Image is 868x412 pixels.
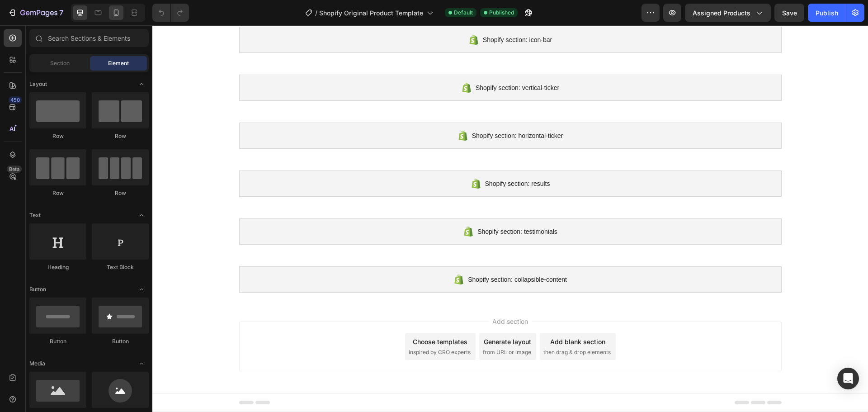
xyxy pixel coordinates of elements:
[92,263,149,271] div: Text Block
[837,368,859,389] div: Open Intercom Messenger
[29,263,86,271] div: Heading
[489,9,514,17] span: Published
[256,323,318,331] span: inspired by CRO experts
[29,132,86,140] div: Row
[331,312,379,321] div: Generate layout
[315,8,317,18] span: /
[29,360,45,368] span: Media
[685,4,771,22] button: Assigned Products
[4,4,67,22] button: 7
[316,249,415,260] span: Shopify section: collapsible-content
[808,4,846,22] button: Publish
[29,29,149,47] input: Search Sections & Elements
[59,7,63,18] p: 7
[108,59,129,67] span: Element
[319,8,423,18] span: Shopify Original Product Template
[7,166,22,173] div: Beta
[92,132,149,140] div: Row
[92,189,149,197] div: Row
[330,323,379,331] span: from URL or image
[152,25,868,412] iframe: Design area
[29,189,86,197] div: Row
[325,201,405,212] span: Shopify section: testimonials
[782,9,797,17] span: Save
[391,323,458,331] span: then drag & drop elements
[693,8,750,18] span: Assigned Products
[774,4,804,22] button: Save
[152,4,189,22] div: Undo/Redo
[134,208,149,223] span: Toggle open
[9,96,22,104] div: 450
[398,312,453,321] div: Add blank section
[333,153,398,164] span: Shopify section: results
[454,9,473,17] span: Default
[29,337,86,346] div: Button
[134,282,149,297] span: Toggle open
[134,356,149,371] span: Toggle open
[29,211,41,219] span: Text
[816,8,838,18] div: Publish
[260,312,315,321] div: Choose templates
[92,337,149,346] div: Button
[336,291,379,301] span: Add section
[323,57,407,68] span: Shopify section: vertical-ticker
[134,77,149,91] span: Toggle open
[29,80,47,88] span: Layout
[50,59,70,67] span: Section
[29,285,46,294] span: Button
[320,105,411,116] span: Shopify section: horizontal-ticker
